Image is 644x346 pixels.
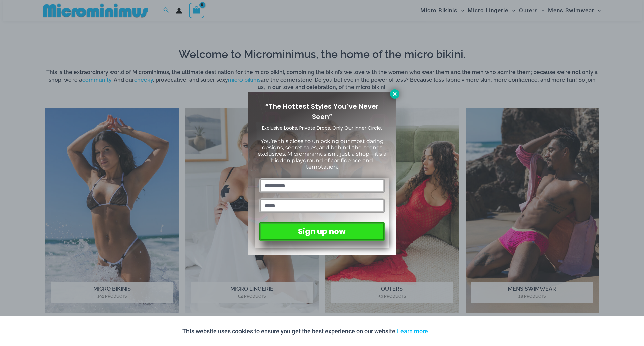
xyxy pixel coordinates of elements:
[265,102,379,121] span: “The Hottest Styles You’ve Never Seen”
[433,323,462,339] button: Accept
[258,138,386,170] span: You’re this close to unlocking our most daring designs, secret sales, and behind-the-scenes exclu...
[259,222,385,241] button: Sign up now
[397,328,428,335] a: Learn more
[390,89,399,99] button: Close
[262,125,382,131] span: Exclusive Looks. Private Drops. Only Our Inner Circle.
[182,326,428,336] p: This website uses cookies to ensure you get the best experience on our website.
